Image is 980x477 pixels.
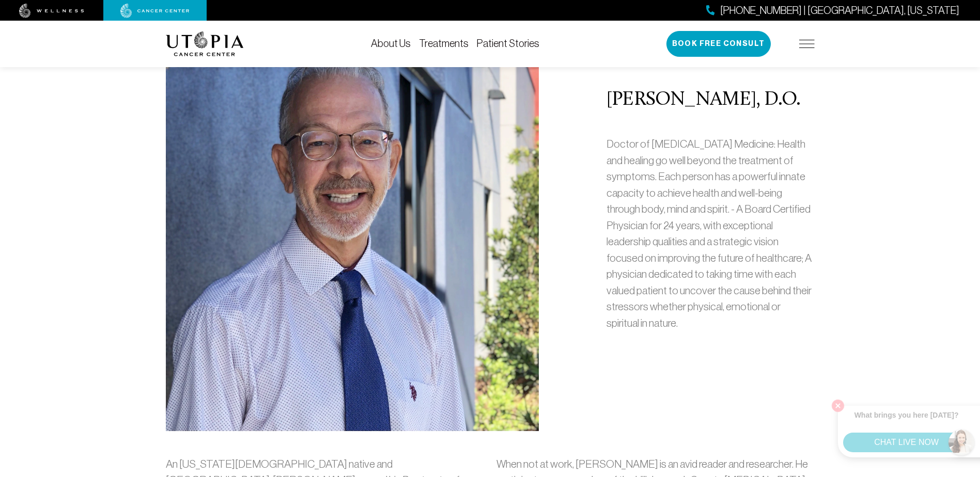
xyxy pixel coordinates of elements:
[419,38,469,49] a: Treatments
[120,4,190,18] img: cancer center
[799,40,815,48] img: icon-hamburger
[477,38,539,49] a: Patient Stories
[19,4,84,18] img: wellness
[606,89,815,111] h2: [PERSON_NAME], D.O.
[166,31,244,56] img: logo
[706,3,959,18] a: [PHONE_NUMBER] | [GEOGRAPHIC_DATA], [US_STATE]
[666,31,771,57] button: Book Free Consult
[371,38,411,49] a: About Us
[720,3,959,18] span: [PHONE_NUMBER] | [GEOGRAPHIC_DATA], [US_STATE]
[606,136,815,331] p: Doctor of [MEDICAL_DATA] Medicine: Health and healing go well beyond the treatment of symptoms. E...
